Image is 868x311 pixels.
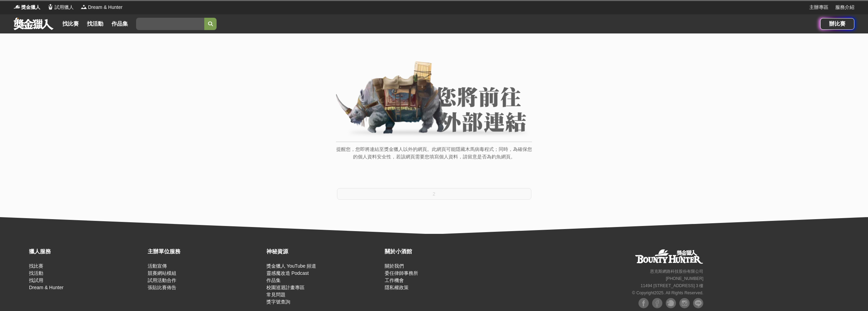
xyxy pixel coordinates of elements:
span: 獎金獵人 [21,4,40,11]
a: 隱私權政策 [385,285,409,290]
a: Logo獎金獵人 [14,4,40,11]
small: 恩克斯網路科技股份有限公司 [650,269,703,274]
img: External Link Banner [336,61,532,138]
a: 張貼比賽佈告 [148,285,176,290]
img: LINE [693,298,703,308]
a: 服務介紹 [835,4,854,11]
a: 校園巡迴計畫專區 [266,285,305,290]
a: 找活動 [84,19,106,29]
img: Logo [14,3,20,10]
img: Plurk [666,298,676,308]
a: 辦比賽 [820,18,854,30]
a: LogoDream & Hunter [80,4,122,11]
div: 獵人服務 [29,248,144,256]
a: 作品集 [109,19,131,29]
img: Facebook [652,298,662,308]
img: Facebook [638,298,649,308]
a: 委任律師事務所 [385,270,418,276]
span: Dream & Hunter [88,4,122,11]
small: 11494 [STREET_ADDRESS] 3 樓 [641,283,703,288]
a: 競賽網站模組 [148,270,176,276]
img: Instagram [679,298,690,308]
a: 試用活動合作 [148,278,176,283]
a: 找比賽 [29,263,43,269]
a: 活動宣傳 [148,263,167,269]
img: Logo [47,3,54,10]
div: 神秘資源 [266,248,382,256]
a: 常見問題 [266,292,285,297]
small: [PHONE_NUMBER] [666,276,703,281]
a: 關於我們 [385,263,404,269]
div: 主辦單位服務 [148,248,263,256]
button: 2 [337,188,531,200]
a: 主辦專區 [809,4,828,11]
div: 關於小酒館 [385,248,500,256]
a: 獎金獵人 YouTube 頻道 [266,263,317,269]
small: © Copyright 2025 . All Rights Reserved. [632,291,703,295]
a: 靈感魔改造 Podcast [266,270,309,276]
a: Dream & Hunter [29,285,63,290]
a: 找活動 [29,270,43,276]
a: Logo試用獵人 [47,4,74,11]
a: 找比賽 [60,19,82,29]
a: 工作機會 [385,278,404,283]
a: 找試用 [29,278,43,283]
span: 試用獵人 [55,4,74,11]
img: Logo [80,3,87,10]
a: 作品集 [266,278,281,283]
a: 獎字號查詢 [266,299,290,305]
p: 提醒您，您即將連結至獎金獵人以外的網頁。此網頁可能隱藏木馬病毒程式；同時，為確保您的個人資料安全性，若該網頁需要您填寫個人資料，請留意是否為釣魚網頁。 [336,145,532,168]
